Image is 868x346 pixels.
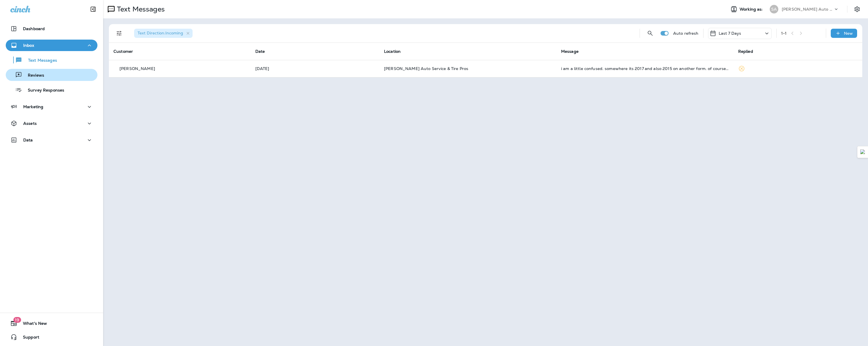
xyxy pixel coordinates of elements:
span: Text Direction : Incoming [138,30,183,36]
p: Text Messages [22,58,57,63]
span: Working as: [740,7,764,12]
button: Inbox [6,40,97,51]
button: Data [6,134,97,146]
div: i am a little confused. somewhere its 2017 and also 2015 on another form. of course i dont see 20... [561,66,729,71]
button: Settings [852,4,862,14]
p: Data [23,138,33,142]
button: Filters [113,28,125,39]
span: 19 [13,317,21,323]
span: Customer [113,49,133,54]
button: Text Messages [6,54,97,66]
p: New [844,31,853,36]
span: Replied [738,49,753,54]
span: [PERSON_NAME] Auto Service & Tire Pros [384,66,468,71]
span: Support [17,335,39,342]
button: Reviews [6,69,97,81]
p: Auto refresh [673,31,699,36]
span: What's New [17,321,47,328]
span: Location [384,49,401,54]
p: Reviews [22,73,44,78]
p: Marketing [23,104,43,109]
div: Text Direction:Incoming [134,29,193,38]
span: Message [561,49,579,54]
p: Text Messages [115,5,165,13]
div: SA [770,5,778,13]
div: 1 - 1 [781,31,787,36]
button: Search Messages [644,28,656,39]
button: Marketing [6,101,97,112]
p: Last 7 Days [719,31,741,36]
img: Detect Auto [860,149,865,155]
p: [PERSON_NAME] Auto Service & Tire Pros [782,7,833,11]
p: Dashboard [23,26,45,31]
p: Inbox [23,43,34,48]
p: Survey Responses [22,88,64,93]
button: Collapse Sidebar [85,3,101,15]
button: Support [6,331,97,343]
button: Survey Responses [6,84,97,96]
p: [PERSON_NAME] [119,66,155,71]
span: Date [255,49,265,54]
p: Assets [23,121,37,126]
button: Dashboard [6,23,97,34]
p: Aug 14, 2025 08:44 PM [255,66,375,71]
button: 19What's New [6,318,97,329]
button: Assets [6,118,97,129]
